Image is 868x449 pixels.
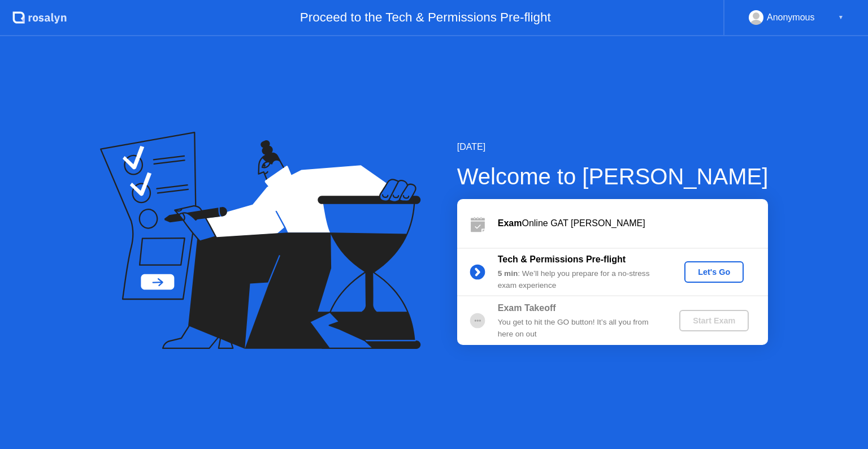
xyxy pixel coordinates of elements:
div: You get to hit the GO button! It’s all you from here on out [498,317,661,340]
b: Tech & Permissions Pre-flight [498,254,626,264]
div: [DATE] [457,140,769,154]
div: Let's Go [689,267,739,277]
div: Online GAT [PERSON_NAME] [498,217,768,230]
b: Exam [498,218,522,228]
b: Exam Takeoff [498,303,556,313]
button: Let's Go [684,261,744,283]
div: Welcome to [PERSON_NAME] [457,159,769,193]
div: : We’ll help you prepare for a no-stress exam experience [498,268,661,291]
div: Anonymous [767,10,815,25]
div: ▼ [838,10,844,25]
div: Start Exam [684,316,744,325]
b: 5 min [498,269,518,278]
button: Start Exam [679,310,749,331]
